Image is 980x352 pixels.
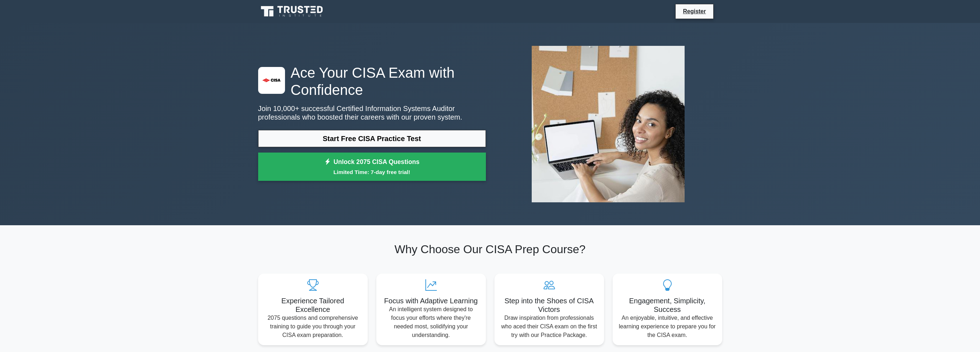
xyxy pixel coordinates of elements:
[267,168,477,176] small: Limited Time: 7-day free trial!
[382,305,480,339] p: An intelligent system designed to focus your efforts where they're needed most, solidifying your ...
[679,7,710,16] a: Register
[258,104,486,121] p: Join 10,000+ successful Certified Information Systems Auditor professionals who boosted their car...
[618,296,716,314] h5: Engagement, Simplicity, Success
[500,296,598,314] h5: Step into the Shoes of CISA Victors
[258,242,722,256] h2: Why Choose Our CISA Prep Course?
[258,130,486,147] a: Start Free CISA Practice Test
[618,314,716,339] p: An enjoyable, intuitive, and effective learning experience to prepare you for the CISA exam.
[500,314,598,339] p: Draw inspiration from professionals who aced their CISA exam on the first try with our Practice P...
[258,153,486,181] a: Unlock 2075 CISA QuestionsLimited Time: 7-day free trial!
[382,296,480,305] h5: Focus with Adaptive Learning
[264,296,362,314] h5: Experience Tailored Excellence
[258,64,486,98] h1: Ace Your CISA Exam with Confidence
[264,314,362,339] p: 2075 questions and comprehensive training to guide you through your CISA exam preparation.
